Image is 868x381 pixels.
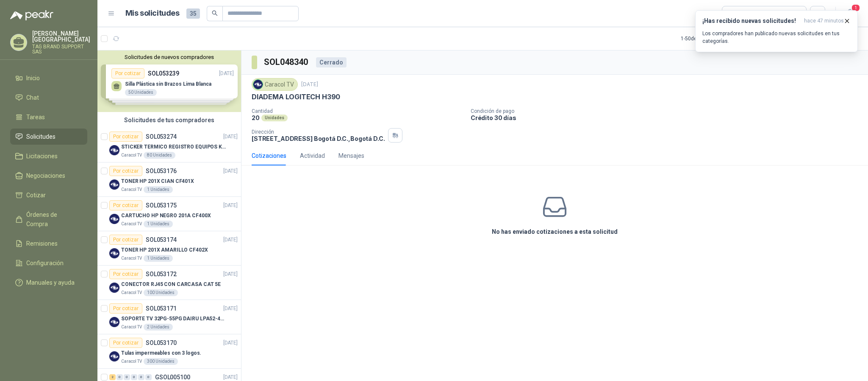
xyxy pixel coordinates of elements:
img: Company Logo [109,283,119,293]
div: Cotizaciones [252,151,286,160]
img: Company Logo [109,179,119,190]
p: Caracol TV [121,255,142,262]
button: Solicitudes de nuevos compradores [101,54,238,60]
h3: ¡Has recibido nuevas solicitudes! [702,17,801,25]
p: 20 [252,114,260,121]
a: Por cotizarSOL053174[DATE] Company LogoTONER HP 201X AMARILLO CF402XCaracol TV1 Unidades [97,231,241,266]
div: 80 Unidades [144,152,175,159]
a: Configuración [10,255,87,271]
img: Company Logo [109,351,119,361]
span: Chat [26,93,39,102]
span: Cotizar [26,190,46,200]
span: Licitaciones [26,151,58,161]
div: 100 Unidades [144,289,178,296]
a: Licitaciones [10,148,87,164]
p: TONER HP 201X AMARILLO CF402X [121,246,208,254]
p: [DATE] [223,202,238,210]
div: Mensajes [338,151,364,160]
div: 0 [145,374,152,380]
a: Manuales y ayuda [10,275,87,291]
img: Company Logo [109,317,119,327]
div: Por cotizar [109,166,142,176]
span: Remisiones [26,239,58,248]
p: TONER HP 201X CIAN CF401X [121,177,194,185]
p: [DATE] [223,305,238,313]
button: 1 [843,6,858,21]
a: Por cotizarSOL053274[DATE] Company LogoSTICKER TERMICO REGISTRO EQUIPOS KIOSKOS (SE ENVIA LIK CON... [97,128,241,162]
h3: No has enviado cotizaciones a esta solicitud [492,227,618,236]
p: SOL053176 [146,168,177,174]
a: Por cotizarSOL053175[DATE] Company LogoCARTUCHO HP NEGRO 201A CF400XCaracol TV1 Unidades [97,197,241,231]
p: [DATE] [223,339,238,347]
div: 1 - 50 de 163 [681,32,733,45]
p: [DATE] [301,81,318,89]
p: Caracol TV [121,152,142,159]
div: 0 [131,374,137,380]
a: Negociaciones [10,168,87,184]
a: Chat [10,90,87,106]
img: Company Logo [253,80,263,89]
div: 0 [124,374,130,380]
span: Órdenes de Compra [26,210,79,229]
span: Solicitudes [26,132,55,141]
div: Actividad [300,151,325,160]
div: 1 Unidades [144,255,173,262]
p: SOL053172 [146,271,177,277]
a: Por cotizarSOL053171[DATE] Company LogoSOPORTE TV 32PG-55PG DAIRU LPA52-446KIT2Caracol TV2 Unidades [97,300,241,334]
a: Por cotizarSOL053170[DATE] Company LogoTulas impermeables con 3 logos.Caracol TV300 Unidades [97,334,241,369]
p: Los compradores han publicado nuevas solicitudes en tus categorías. [702,30,851,45]
span: Negociaciones [26,171,65,180]
img: Company Logo [109,145,119,155]
img: Company Logo [109,214,119,224]
span: 35 [186,8,200,19]
span: Tareas [26,112,45,122]
img: Logo peakr [10,10,53,20]
div: Solicitudes de tus compradores [97,112,241,128]
p: SOL053274 [146,134,177,140]
p: [DATE] [223,133,238,141]
p: [STREET_ADDRESS] Bogotá D.C. , Bogotá D.C. [252,135,385,142]
div: 1 Unidades [144,186,173,193]
span: Inicio [26,73,40,83]
p: [PERSON_NAME] [GEOGRAPHIC_DATA] [32,31,90,42]
p: TAG BRAND SUPPORT SAS [32,44,90,54]
p: CARTUCHO HP NEGRO 201A CF400X [121,212,211,220]
span: 1 [851,4,860,12]
span: Configuración [26,258,64,268]
p: Condición de pago [471,108,865,114]
div: Por cotizar [109,132,142,142]
span: search [212,10,218,16]
p: Caracol TV [121,221,142,227]
img: Company Logo [109,248,119,258]
p: Caracol TV [121,324,142,331]
h3: SOL048340 [264,56,309,69]
div: Por cotizar [109,235,142,245]
h1: Mis solicitudes [125,7,180,20]
div: Por cotizar [109,200,142,210]
div: Por cotizar [109,303,142,314]
p: Cantidad [252,108,464,114]
p: DIADEMA LOGITECH H390 [252,92,340,101]
p: [DATE] [223,236,238,244]
div: Unidades [261,115,288,121]
p: [DATE] [223,270,238,278]
a: Solicitudes [10,129,87,145]
div: 1 Unidades [144,221,173,227]
button: ¡Has recibido nuevas solicitudes!hace 47 minutos Los compradores han publicado nuevas solicitudes... [695,10,858,52]
p: Dirección [252,129,385,135]
p: SOL053170 [146,340,177,346]
p: Tulas impermeables con 3 logos. [121,349,201,357]
a: Por cotizarSOL053176[DATE] Company LogoTONER HP 201X CIAN CF401XCaracol TV1 Unidades [97,162,241,197]
p: Caracol TV [121,186,142,193]
p: [DATE] [223,167,238,175]
p: Caracol TV [121,358,142,365]
div: 0 [138,374,144,380]
p: SOPORTE TV 32PG-55PG DAIRU LPA52-446KIT2 [121,315,227,323]
p: STICKER TERMICO REGISTRO EQUIPOS KIOSKOS (SE ENVIA LIK CON ESPECIFICCIONES) [121,143,227,151]
div: Cerrado [316,57,347,67]
div: 2 Unidades [144,324,173,331]
a: Inicio [10,70,87,86]
p: SOL053171 [146,305,177,311]
span: Manuales y ayuda [26,278,75,287]
a: Órdenes de Compra [10,207,87,232]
